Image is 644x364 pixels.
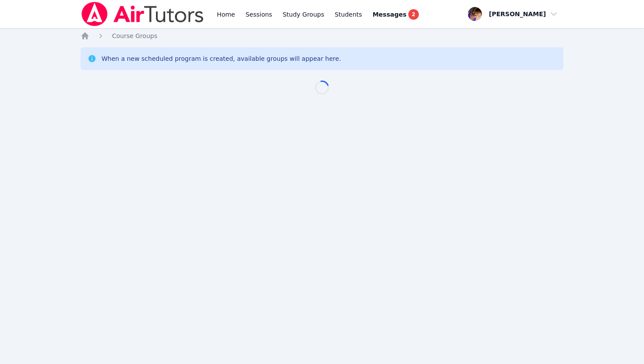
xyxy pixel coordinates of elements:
[81,31,564,40] nav: Breadcrumb
[102,54,341,63] div: When a new scheduled program is created, available groups will appear here.
[112,31,157,40] a: Course Groups
[408,9,419,20] span: 2
[81,2,205,26] img: Air Tutors
[372,10,406,19] span: Messages
[112,32,157,39] span: Course Groups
